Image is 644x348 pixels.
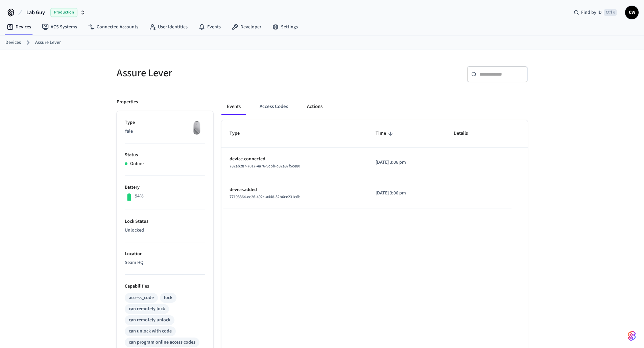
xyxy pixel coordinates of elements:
[376,159,437,166] p: [DATE] 3:06 pm
[230,194,301,200] span: 77193364-ec26-492c-a448-52b6ce231c6b
[604,9,617,16] span: Ctrl K
[454,128,477,139] span: Details
[164,294,172,301] div: lock
[125,128,205,135] p: Yale
[82,21,144,33] a: Connected Accounts
[226,21,267,33] a: Developer
[125,283,205,290] p: Capabilities
[302,99,328,115] button: Actions
[26,8,45,17] span: Lab Guy
[568,6,622,19] div: Find by IDCtrl K
[129,294,154,301] div: access_code
[117,99,138,106] p: Properties
[35,39,61,46] a: Assure Lever
[5,39,21,46] a: Devices
[230,186,359,193] p: device.added
[135,193,144,200] p: 94%
[125,250,205,258] p: Location
[129,305,165,313] div: can remotely lock
[130,160,144,167] p: Online
[1,21,37,33] a: Devices
[129,328,172,335] div: can unlock with code
[125,259,205,266] p: Seam HQ
[628,330,636,341] img: SeamLogoGradient.69752ec5.svg
[37,21,82,33] a: ACS Systems
[230,163,300,169] span: 782ab287-7017-4a76-9cbb-c82a87f5ce80
[254,99,293,115] button: Access Codes
[193,21,226,33] a: Events
[144,21,193,33] a: User Identities
[125,152,205,159] p: Status
[125,218,205,225] p: Lock Status
[376,190,437,197] p: [DATE] 3:06 pm
[129,317,170,324] div: can remotely unlock
[125,227,205,234] p: Unlocked
[221,120,528,209] table: sticky table
[129,339,195,346] div: can program online access codes
[230,156,359,163] p: device.connected
[221,99,246,115] button: Events
[230,128,248,139] span: Type
[581,9,602,16] span: Find by ID
[50,8,77,17] span: Production
[188,119,205,136] img: August Wifi Smart Lock 3rd Gen, Silver, Front
[376,128,395,139] span: Time
[221,99,528,115] div: ant example
[625,6,639,19] button: CW
[125,184,205,191] p: Battery
[626,6,638,19] span: CW
[117,66,318,80] h5: Assure Lever
[267,21,303,33] a: Settings
[125,119,205,126] p: Type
